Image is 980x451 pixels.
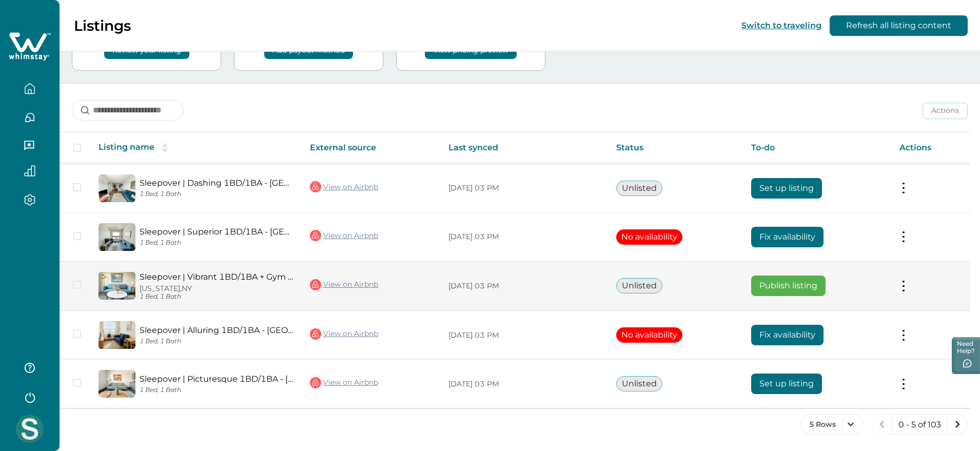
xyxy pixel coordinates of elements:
[891,132,970,164] th: Actions
[741,21,821,30] button: Switch to traveling
[140,293,293,301] p: 1 Bed, 1 Bath
[310,327,378,341] a: View on Airbnb
[751,178,822,199] button: Set up listing
[800,414,864,435] button: 5 Rows
[140,325,293,335] a: Sleepover | Alluring 1BD/1BA - [GEOGRAPHIC_DATA]
[16,415,44,443] img: Whimstay Host
[99,272,135,300] img: propertyImage_Sleepover | Vibrant 1BD/1BA + Gym - Cincinnati
[99,223,135,251] img: propertyImage_Sleepover | Superior 1BD/1BA - Des Moines
[448,183,600,193] p: [DATE] 03 PM
[448,379,600,389] p: [DATE] 03 PM
[872,414,892,435] button: previous page
[140,178,293,188] a: Sleepover | Dashing 1BD/1BA - [GEOGRAPHIC_DATA]
[140,227,293,237] a: Sleepover | Superior 1BD/1BA - [GEOGRAPHIC_DATA]
[616,229,682,245] button: No availability
[99,174,135,202] img: propertyImage_Sleepover | Dashing 1BD/1BA - Des Moines
[140,386,293,394] p: 1 Bed, 1 Bath
[616,376,662,391] button: Unlisted
[923,103,968,119] button: Actions
[140,239,293,247] p: 1 Bed, 1 Bath
[310,278,378,291] a: View on Airbnb
[99,370,135,398] img: propertyImage_Sleepover | Picturesque 1BD/1BA - Des Moines
[302,132,440,164] th: External source
[448,330,600,341] p: [DATE] 03 PM
[830,15,968,36] button: Refresh all listing content
[310,180,378,193] a: View on Airbnb
[616,278,662,293] button: Unlisted
[154,143,175,153] button: sorting
[90,132,302,164] th: Listing name
[751,374,822,394] button: Set up listing
[310,229,378,242] a: View on Airbnb
[947,414,968,435] button: next page
[140,190,293,198] p: 1 Bed, 1 Bath
[616,327,682,343] button: No availability
[616,181,662,196] button: Unlisted
[608,132,743,164] th: Status
[74,17,131,34] p: Listings
[892,414,948,435] button: 0 - 5 of 103
[310,376,378,389] a: View on Airbnb
[140,284,293,293] p: [US_STATE], NY
[99,321,135,349] img: propertyImage_Sleepover | Alluring 1BD/1BA - Des Moines
[140,272,293,282] a: Sleepover | Vibrant 1BD/1BA + Gym - [GEOGRAPHIC_DATA]
[440,132,608,164] th: Last synced
[751,276,826,296] button: Publish listing
[751,227,824,247] button: Fix availability
[751,325,824,345] button: Fix availability
[140,338,293,345] p: 1 Bed, 1 Bath
[448,232,600,242] p: [DATE] 03 PM
[140,374,293,384] a: Sleepover | Picturesque 1BD/1BA - [GEOGRAPHIC_DATA]
[448,281,600,291] p: [DATE] 03 PM
[898,420,941,430] p: 0 - 5 of 103
[743,132,891,164] th: To-do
